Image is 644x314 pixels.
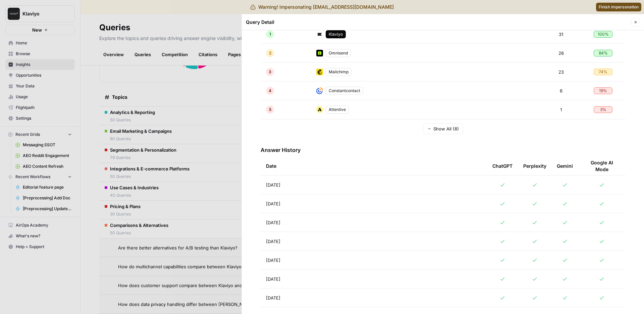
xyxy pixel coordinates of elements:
div: Perplexity [523,157,546,175]
span: [DATE] [266,276,280,282]
span: [DATE] [266,219,280,226]
span: 84 % [599,50,608,56]
div: ChatGPT [492,157,513,175]
div: Mailchimp [326,68,352,76]
span: 4 [269,88,271,94]
div: Attentive [326,106,349,114]
span: 23 [558,69,564,75]
span: [DATE] [266,257,280,264]
div: Klaviyo [326,30,346,38]
img: pg21ys236mnd3p55lv59xccdo3xy [316,69,323,75]
h3: Answer History [261,146,625,154]
span: 6 [560,87,562,94]
span: 1 [269,31,271,37]
span: 19 % [599,88,607,94]
span: [DATE] [266,238,280,245]
img: or48ckoj2dr325ui2uouqhqfwspy [316,50,323,56]
div: Omnisend [326,49,351,57]
div: Date [266,157,482,175]
div: Gemini [557,157,573,175]
button: Show All (8) [423,123,463,134]
span: Show All (8) [433,125,459,132]
span: [DATE] [266,200,280,207]
div: Google AI Mode [584,157,620,175]
img: n07qf5yuhemumpikze8icgz1odva [316,106,323,113]
span: 3 [269,69,271,75]
div: Query Detail [246,19,629,26]
span: 26 [558,50,564,56]
span: [DATE] [266,182,280,188]
span: 3 % [600,107,606,113]
span: [DATE] [266,295,280,301]
span: 1 [560,106,562,113]
img: rg202btw2ktor7h9ou5yjtg7epnf [316,87,323,94]
span: 5 [269,107,271,113]
span: 74 % [599,69,607,75]
span: 100 % [598,31,609,37]
span: 2 [269,50,271,56]
span: 31 [559,31,563,38]
img: d03zj4el0aa7txopwdneenoutvcu [316,31,323,38]
div: Constantcontact [326,87,363,95]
